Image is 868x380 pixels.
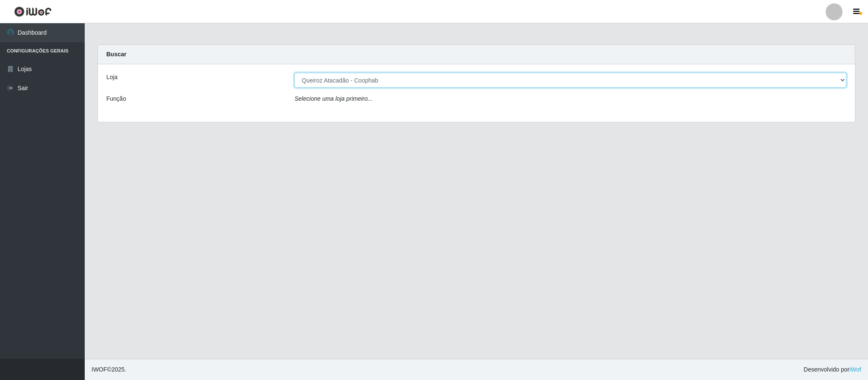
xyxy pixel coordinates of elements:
label: Loja [106,73,117,82]
label: Função [106,94,126,103]
a: iWof [849,366,861,373]
span: © 2025 . [92,365,126,374]
img: CoreUI Logo [14,6,52,17]
i: Selecione uma loja primeiro... [294,95,372,102]
span: IWOF [92,366,107,373]
strong: Buscar [106,51,126,58]
span: Desenvolvido por [804,365,861,374]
